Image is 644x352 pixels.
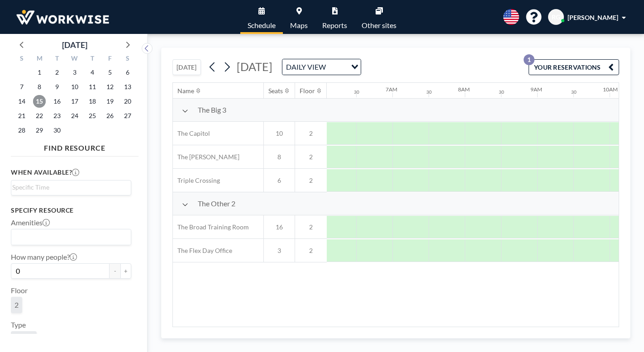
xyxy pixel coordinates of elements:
[121,81,134,93] span: Saturday, September 13, 2025
[11,206,131,214] h3: Specify resource
[121,109,134,122] span: Saturday, September 27, 2025
[198,105,226,114] span: The Big 3
[13,53,31,65] div: S
[529,59,619,75] button: YOUR RESERVATIONS1
[15,81,28,93] span: Sunday, September 7, 2025
[173,176,220,185] span: Triple Crossing
[177,87,194,95] div: Name
[172,59,201,75] button: [DATE]
[15,109,28,122] span: Sunday, September 21, 2025
[173,247,232,255] span: The Flex Day Office
[11,229,131,245] div: Search for option
[104,81,116,93] span: Friday, September 12, 2025
[295,247,327,255] span: 2
[104,95,116,108] span: Friday, September 19, 2025
[119,53,136,65] div: S
[86,95,99,108] span: Thursday, September 18, 2025
[571,89,577,95] div: 30
[101,53,119,65] div: F
[12,182,126,192] input: Search for option
[51,124,63,137] span: Tuesday, September 30, 2025
[173,129,210,138] span: The Capitol
[68,66,81,79] span: Wednesday, September 3, 2025
[264,153,295,161] span: 8
[33,81,46,93] span: Monday, September 8, 2025
[282,59,361,75] div: Search for option
[86,81,99,93] span: Thursday, September 11, 2025
[15,95,28,108] span: Sunday, September 14, 2025
[499,89,504,95] div: 30
[290,22,308,29] span: Maps
[14,300,19,309] span: 2
[15,124,28,137] span: Sunday, September 28, 2025
[48,53,66,65] div: T
[11,181,131,194] div: Search for option
[33,66,46,79] span: Monday, September 1, 2025
[110,263,120,279] button: -
[530,86,542,93] div: 9AM
[295,176,327,185] span: 2
[11,320,26,329] label: Type
[51,81,63,93] span: Tuesday, September 9, 2025
[568,14,618,21] span: [PERSON_NAME]
[33,124,46,137] span: Monday, September 29, 2025
[33,95,46,108] span: Monday, September 15, 2025
[264,223,295,231] span: 16
[86,66,99,79] span: Thursday, September 4, 2025
[264,247,295,255] span: 3
[237,60,272,73] span: [DATE]
[51,109,63,122] span: Tuesday, September 23, 2025
[14,8,111,26] img: organization-logo
[68,95,81,108] span: Wednesday, September 17, 2025
[121,95,134,108] span: Saturday, September 20, 2025
[362,22,396,29] span: Other sites
[68,81,81,93] span: Wednesday, September 10, 2025
[68,109,81,122] span: Wednesday, September 24, 2025
[173,153,239,161] span: The [PERSON_NAME]
[264,176,295,185] span: 6
[284,61,328,73] span: DAILY VIEW
[51,95,63,108] span: Tuesday, September 16, 2025
[104,109,116,122] span: Friday, September 26, 2025
[11,286,28,295] label: Floor
[121,66,134,79] span: Saturday, September 6, 2025
[264,129,295,138] span: 10
[295,153,327,161] span: 2
[11,252,77,262] label: How many people?
[354,89,359,95] div: 30
[11,218,50,227] label: Amenities
[86,109,99,122] span: Thursday, September 25, 2025
[386,86,397,93] div: 7AM
[295,129,327,138] span: 2
[62,38,87,51] div: [DATE]
[552,13,560,21] span: RG
[173,223,249,231] span: The Broad Training Room
[198,199,235,208] span: The Other 2
[426,89,432,95] div: 30
[322,22,347,29] span: Reports
[66,53,84,65] div: W
[524,54,534,65] p: 1
[31,53,48,65] div: M
[300,87,315,95] div: Floor
[83,53,101,65] div: T
[104,66,116,79] span: Friday, September 5, 2025
[11,140,138,152] h4: FIND RESOURCE
[268,87,283,95] div: Seats
[33,109,46,122] span: Monday, September 22, 2025
[329,61,346,73] input: Search for option
[458,86,470,93] div: 8AM
[295,223,327,231] span: 2
[603,86,618,93] div: 10AM
[51,66,63,79] span: Tuesday, September 2, 2025
[248,22,276,29] span: Schedule
[12,231,126,243] input: Search for option
[120,263,131,279] button: +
